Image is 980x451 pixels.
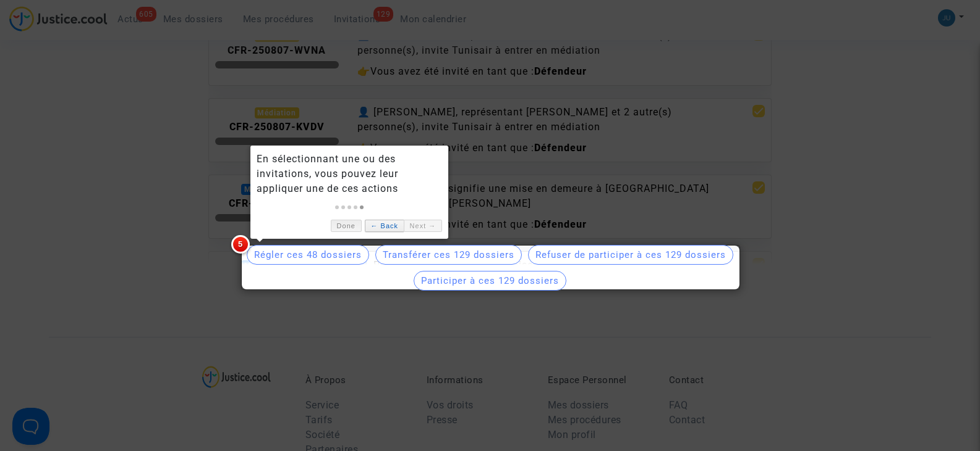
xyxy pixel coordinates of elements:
button: Participer à ces 129 dossiers [414,271,566,291]
span: Transférer ces 129 dossiers [383,249,514,260]
a: Next → [404,220,442,233]
span: Participer à ces 129 dossiers [421,275,559,286]
span: Régler ces 48 dossiers [254,249,362,260]
div: En sélectionnant une ou des invitations, vous pouvez leur appliquer une de ces actions [257,152,442,196]
button: Refuser de participer à ces 129 dossiers [528,245,733,265]
span: 5 [231,235,250,254]
a: ← Back [365,220,404,233]
a: Done [331,220,362,233]
span: Refuser de participer à ces 129 dossiers [535,249,726,260]
button: Régler ces 48 dossiers [247,245,369,265]
button: Transférer ces 129 dossiers [375,245,522,265]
